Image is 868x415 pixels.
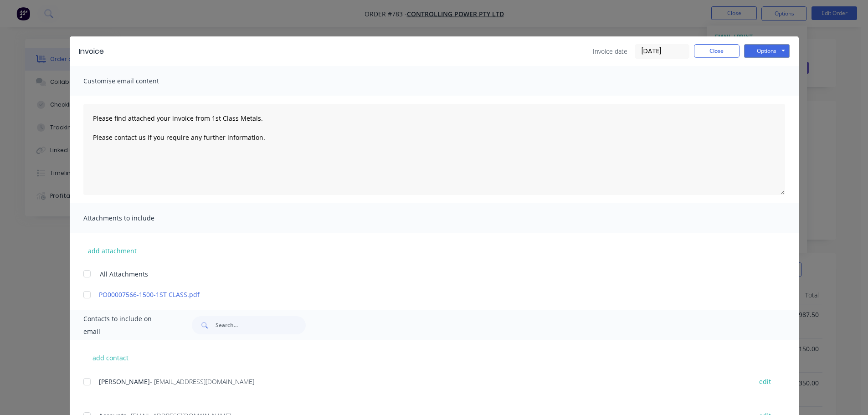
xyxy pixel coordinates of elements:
[99,377,150,386] span: [PERSON_NAME]
[83,75,184,87] span: Customise email content
[83,104,785,195] textarea: Please find attached your invoice from 1st Class Metals. Please contact us if you require any fur...
[744,44,790,58] button: Options
[83,313,169,338] span: Contacts to include on email
[100,269,148,279] span: All Attachments
[83,244,141,257] button: add attachment
[216,316,306,334] input: Search...
[99,290,743,299] a: PO00007566-1500-1ST CLASS.pdf
[150,377,254,386] span: - [EMAIL_ADDRESS][DOMAIN_NAME]
[83,351,138,364] button: add contact
[754,375,776,388] button: edit
[79,46,104,57] div: Invoice
[593,46,627,56] span: Invoice date
[83,212,184,225] span: Attachments to include
[694,44,740,58] button: Close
